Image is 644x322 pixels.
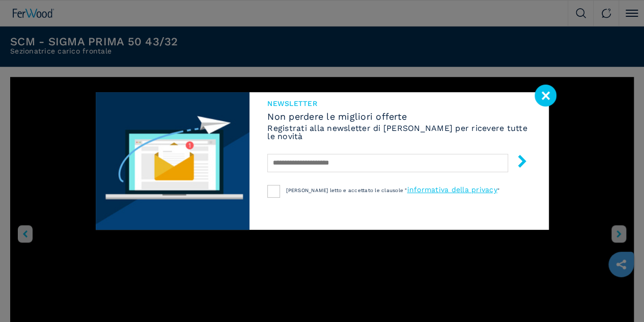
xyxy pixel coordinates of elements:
[96,92,250,230] img: Newsletter image
[267,112,530,121] span: Non perdere le migliori offerte
[497,187,499,193] span: "
[267,124,530,141] h6: Registrati alla newsletter di [PERSON_NAME] per ricevere tutte le novità
[267,100,530,107] span: NEWSLETTER
[506,151,528,175] button: submit-button
[407,185,497,194] a: informativa della privacy
[286,187,407,193] span: [PERSON_NAME] letto e accettato le clausole "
